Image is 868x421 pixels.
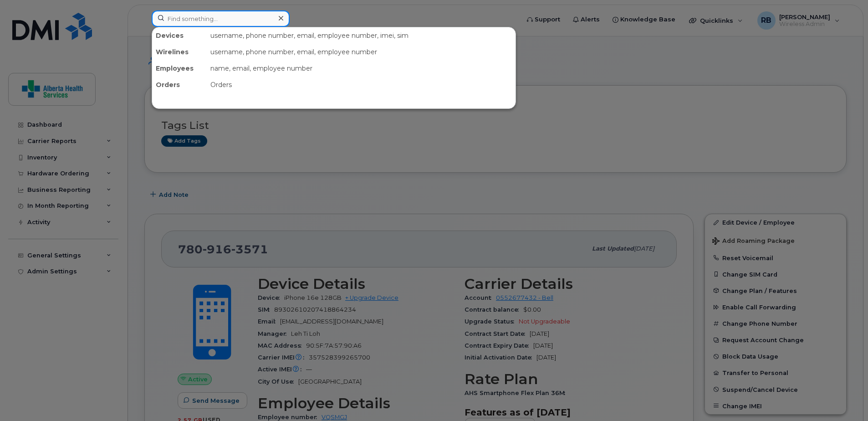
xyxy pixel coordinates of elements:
div: username, phone number, email, employee number [207,44,516,60]
div: Orders [152,77,207,93]
div: Employees [152,60,207,77]
div: Devices [152,27,207,44]
div: Orders [207,77,516,93]
div: Wirelines [152,44,207,60]
div: username, phone number, email, employee number, imei, sim [207,27,516,44]
div: name, email, employee number [207,60,516,77]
